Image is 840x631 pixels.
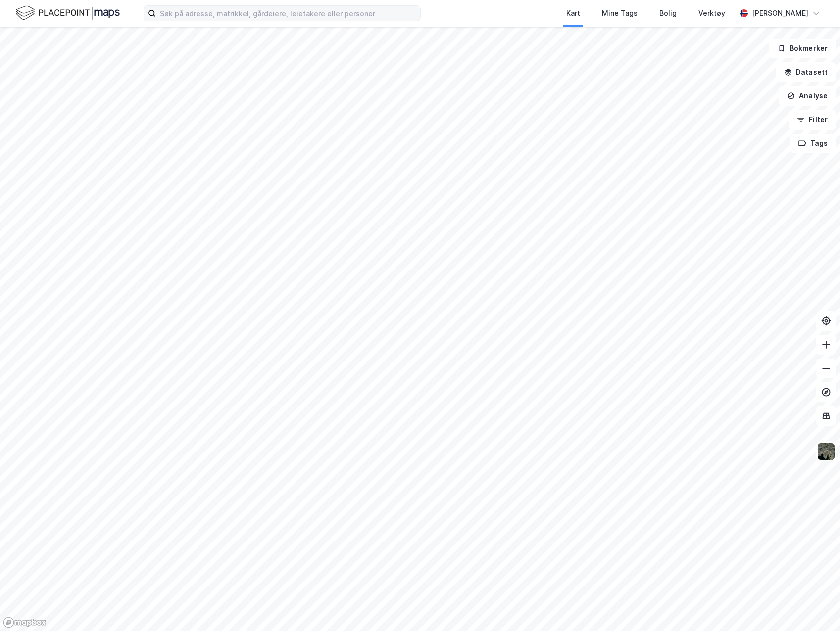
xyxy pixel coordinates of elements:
[698,7,725,19] div: Verktøy
[156,6,420,21] input: Søk på adresse, matrikkel, gårdeiere, leietakere eller personer
[790,134,836,153] button: Tags
[752,7,808,19] div: [PERSON_NAME]
[817,442,836,461] img: 9k=
[779,86,836,106] button: Analyse
[791,584,840,631] iframe: Chat Widget
[602,7,638,19] div: Mine Tags
[776,62,836,82] button: Datasett
[566,7,580,19] div: Kart
[16,4,120,22] img: logo.f888ab2527a4732fd821a326f86c7f29.svg
[659,7,677,19] div: Bolig
[789,110,836,130] button: Filter
[769,39,836,58] button: Bokmerker
[3,617,47,628] a: Mapbox homepage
